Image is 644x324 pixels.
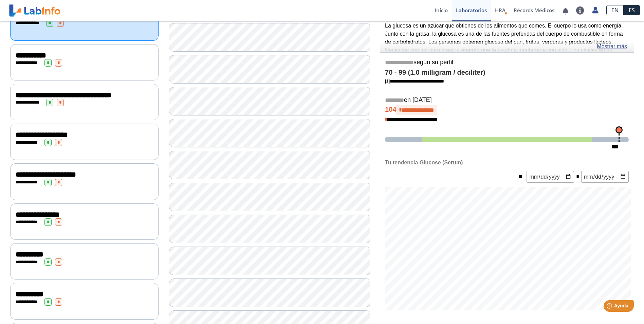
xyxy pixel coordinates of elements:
[385,96,629,104] h5: en [DATE]
[385,59,629,67] h5: según su perfil
[385,78,444,84] a: [1]
[606,5,624,15] a: EN
[495,7,505,14] span: HRA
[527,171,574,183] input: mm/dd/yyyy
[624,5,640,15] a: ES
[385,69,629,77] h4: 70 - 99 (1.0 milligram / deciliter)
[385,105,629,115] h4: 104
[385,22,629,71] p: La glucosa es un azúcar que obtienes de los alimentos que comes. El cuerpo lo usa como energía. J...
[597,42,627,51] a: Mostrar más
[385,160,463,165] b: Tu tendencia Glucose (Serum)
[581,171,629,183] input: mm/dd/yyyy
[584,298,637,317] iframe: Help widget launcher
